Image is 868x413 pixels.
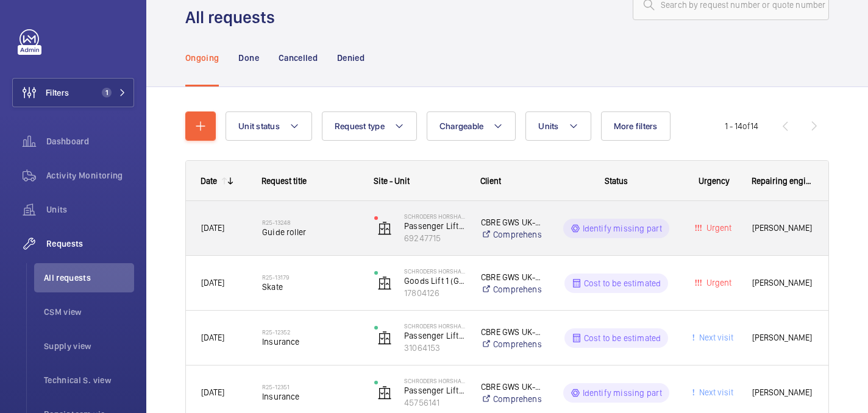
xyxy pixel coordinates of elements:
span: Dashboard [46,135,134,147]
a: Comprehensive [481,228,541,241]
span: Request title [261,176,307,186]
p: Identify missing part [583,222,663,235]
span: Insurance [262,336,358,348]
span: Unit status [238,121,280,131]
p: Schroders Horsham Holmwood ([GEOGRAPHIC_DATA]) [404,267,465,275]
span: Urgent [704,278,731,288]
span: [PERSON_NAME] [752,276,813,290]
span: Urgent [704,223,731,233]
span: 1 - 14 14 [725,122,758,130]
p: Passenger Lift 1 (G-2) [404,330,465,342]
p: Goods Lift 1 (G-2) [404,275,465,287]
span: All requests [44,272,134,284]
button: Filters1 [12,78,134,107]
span: Supply view [44,340,134,352]
img: elevator.svg [377,276,392,291]
h2: R25-13248 [262,219,358,226]
span: Next visit [697,333,733,342]
span: Requests [46,238,134,250]
span: [DATE] [201,278,224,288]
span: [PERSON_NAME] [752,221,813,235]
span: 1 [102,88,112,97]
a: Comprehensive [481,338,541,350]
span: [DATE] [201,387,224,397]
div: Press SPACE to select this row. [186,256,828,311]
span: [PERSON_NAME] [752,386,813,400]
span: Guide roller [262,226,358,238]
span: Urgency [699,176,730,186]
p: Identify missing part [583,387,663,399]
p: Cost to be estimated [584,332,661,344]
p: Ongoing [185,52,219,64]
span: Request type [335,121,385,131]
p: 31064153 [404,342,465,354]
p: Passenger Lift 3 (G-2) [404,220,465,232]
p: 45756141 [404,397,465,409]
div: Date [201,176,217,186]
span: Site - Unit [374,176,410,186]
button: Request type [322,111,417,141]
span: More filters [614,121,658,131]
p: CBRE GWS UK- Schroders (Horsham & [PERSON_NAME]) [481,271,541,283]
h2: R25-12352 [262,328,358,336]
p: Passenger Lift 2 (G-2) [404,384,465,397]
p: CBRE GWS UK- Schroders (Horsham & [PERSON_NAME]) [481,326,541,338]
span: CSM view [44,306,134,318]
span: Client [480,176,501,186]
p: Schroders Horsham Holmwood ([GEOGRAPHIC_DATA]) [404,377,465,384]
img: elevator.svg [377,221,392,236]
span: Skate [262,281,358,293]
p: Schroders Horsham Holmwood ([GEOGRAPHIC_DATA]) [404,213,465,220]
span: Units [46,203,134,216]
span: Technical S. view [44,374,134,386]
button: Units [525,111,591,141]
a: Comprehensive [481,393,541,405]
button: Chargeable [427,111,516,141]
p: Cancelled [279,52,318,64]
h2: R25-12351 [262,383,358,390]
span: Next visit [697,387,733,397]
p: 69247715 [404,232,465,244]
span: [PERSON_NAME] [752,331,813,345]
span: Activity Monitoring [46,169,134,182]
span: [DATE] [201,223,224,233]
span: Chargeable [439,121,484,131]
span: Insurance [262,390,358,403]
h1: All requests [185,6,282,29]
p: CBRE GWS UK- Schroders (Horsham & [PERSON_NAME]) [481,381,541,393]
span: Status [605,176,628,186]
button: Unit status [226,111,312,141]
span: of [742,121,750,131]
p: CBRE GWS UK- Schroders (Horsham & [PERSON_NAME]) [481,216,541,228]
h2: R25-13179 [262,274,358,281]
span: [DATE] [201,333,224,342]
button: More filters [601,111,671,141]
p: Denied [337,52,365,64]
span: Filters [46,86,69,99]
p: Schroders Horsham Holmwood ([GEOGRAPHIC_DATA]) [404,322,465,330]
span: Units [538,121,558,131]
p: Done [238,52,258,64]
p: 17804126 [404,287,465,299]
a: Comprehensive [481,283,541,295]
p: Cost to be estimated [584,277,661,289]
span: Repairing engineer [752,176,814,186]
img: elevator.svg [377,331,392,345]
img: elevator.svg [377,386,392,400]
